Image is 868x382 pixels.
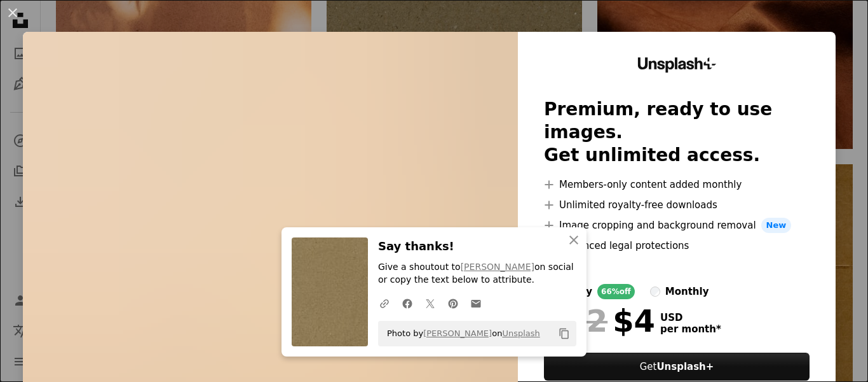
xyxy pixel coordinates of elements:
li: Members-only content added monthly [544,177,810,192]
a: [PERSON_NAME] [461,262,534,272]
p: Give a shoutout to on social or copy the text below to attribute. [378,261,576,286]
h2: Premium, ready to use images. Get unlimited access. [544,98,810,167]
span: New [761,218,792,233]
a: Share over email [465,290,487,316]
span: USD [660,312,721,323]
div: 66% off [597,284,635,299]
button: GetUnsplash+ [544,353,810,381]
h3: Say thanks! [378,237,576,256]
div: monthly [665,284,709,299]
strong: Unsplash+ [656,361,714,372]
input: monthly [650,286,660,297]
button: Copy to clipboard [553,323,575,344]
a: Unsplash [502,329,539,338]
a: Share on Twitter [419,290,442,316]
li: Enhanced legal protections [544,238,810,253]
div: $4 [544,304,655,337]
a: Share on Facebook [396,290,419,316]
li: Image cropping and background removal [544,218,810,233]
a: [PERSON_NAME] [423,329,492,338]
span: per month * [660,323,721,335]
li: Unlimited royalty-free downloads [544,197,810,213]
a: Share on Pinterest [442,290,465,316]
span: Photo by on [381,323,540,344]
